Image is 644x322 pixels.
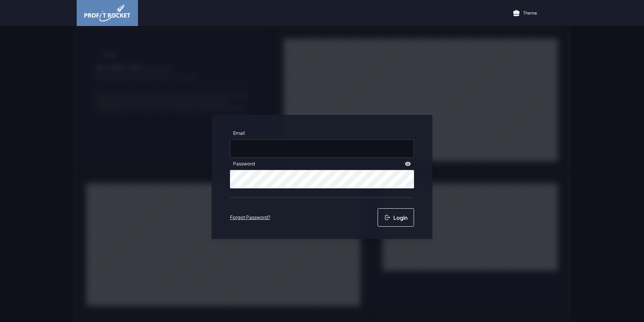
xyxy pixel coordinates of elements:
a: Forgot Password? [230,214,270,221]
p: Theme [523,10,537,16]
label: Password [230,158,258,170]
img: image [84,5,130,21]
label: Email [230,127,248,139]
button: Login [378,208,414,227]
